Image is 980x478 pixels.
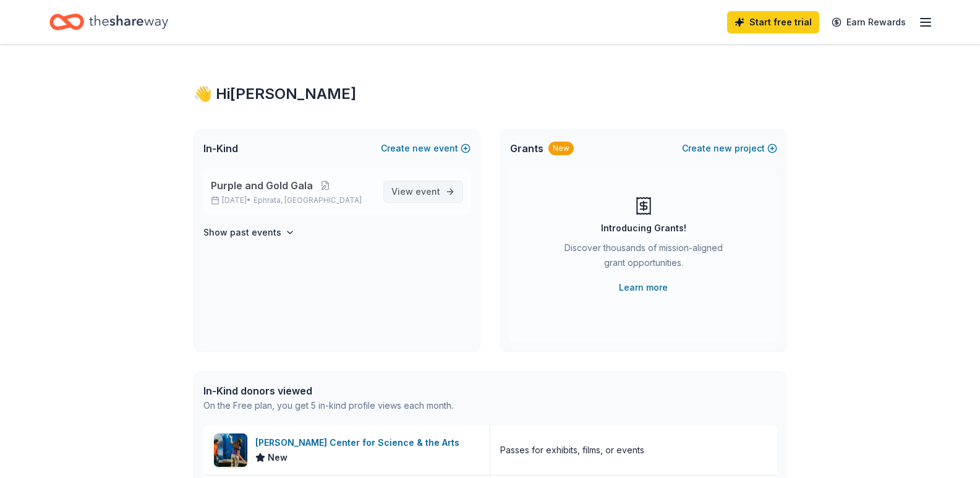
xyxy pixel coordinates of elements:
[383,181,463,203] a: View event
[415,186,440,197] span: event
[412,141,431,156] span: new
[268,450,288,465] span: New
[194,84,787,104] div: 👋 Hi [PERSON_NAME]
[211,178,313,193] span: Purple and Gold Gala
[510,141,543,156] span: Grants
[255,435,464,450] div: [PERSON_NAME] Center for Science & the Arts
[548,142,574,155] div: New
[619,280,668,295] a: Learn more
[381,141,471,156] button: Createnewevent
[203,141,238,156] span: In-Kind
[714,141,732,156] span: new
[203,225,295,240] button: Show past events
[682,141,777,156] button: Createnewproject
[500,443,644,458] div: Passes for exhibits, films, or events
[601,221,686,236] div: Introducing Grants!
[254,195,362,205] span: Ephrata, [GEOGRAPHIC_DATA]
[391,184,440,199] span: View
[211,195,373,205] p: [DATE] •
[203,383,453,398] div: In-Kind donors viewed
[560,241,728,275] div: Discover thousands of mission-aligned grant opportunities.
[214,433,247,467] img: Image for Whitaker Center for Science & the Arts
[203,398,453,413] div: On the Free plan, you get 5 in-kind profile views each month.
[824,11,913,33] a: Earn Rewards
[49,7,168,36] a: Home
[727,11,819,33] a: Start free trial
[203,225,281,240] h4: Show past events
